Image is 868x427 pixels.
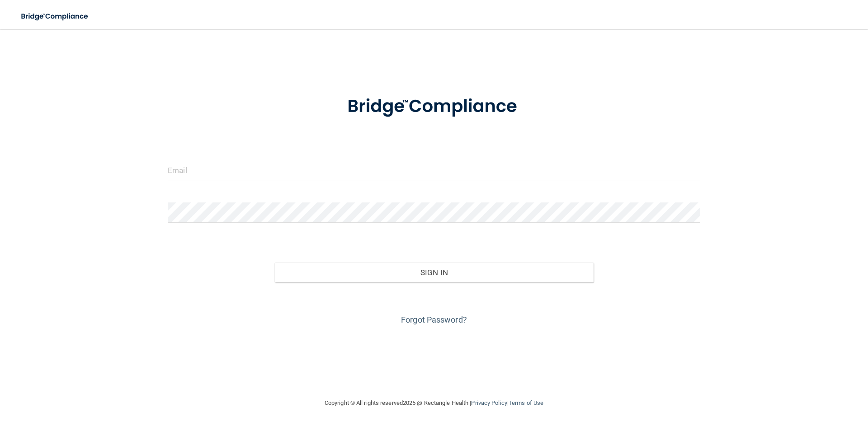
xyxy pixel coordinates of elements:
[471,399,507,406] a: Privacy Policy
[274,263,594,282] button: Sign In
[14,7,97,26] img: bridge_compliance_login_screen.278c3ca4.svg
[509,399,543,406] a: Terms of Use
[401,315,467,324] a: Forgot Password?
[168,160,700,180] input: Email
[269,389,599,418] div: Copyright © All rights reserved 2025 @ Rectangle Health | |
[329,83,539,130] img: bridge_compliance_login_screen.278c3ca4.svg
